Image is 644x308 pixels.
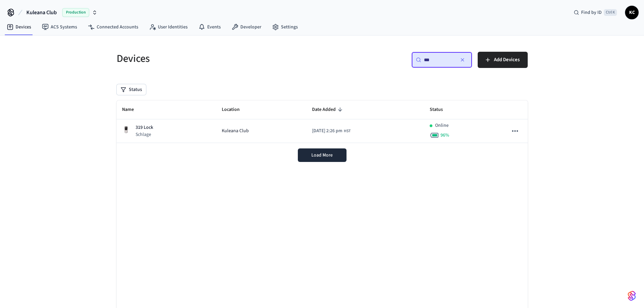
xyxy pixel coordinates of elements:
button: Status [117,84,146,95]
span: Status [430,104,452,115]
span: KC [626,6,638,19]
a: Settings [267,21,303,33]
span: Ctrl K [604,9,617,16]
a: Connected Accounts [82,21,144,33]
button: Add Devices [478,52,528,68]
h5: Devices [117,52,318,66]
span: Location [222,104,248,115]
a: Developer [226,21,267,33]
img: Yale Assure Touchscreen Wifi Smart Lock, Satin Nickel, Front [122,126,130,134]
table: sticky table [117,100,528,143]
div: Find by IDCtrl K [568,6,622,19]
span: [DATE] 2:26 pm [312,127,342,135]
a: Events [193,21,226,33]
span: HST [344,128,351,134]
img: SeamLogoGradient.69752ec5.svg [628,290,636,301]
p: 319 Lock [136,124,153,131]
span: Date Added [312,104,344,115]
a: ACS Systems [37,21,82,33]
span: Kuleana Club [26,8,57,17]
p: Online [435,122,449,129]
span: 96 % [440,132,449,139]
p: Schlage [136,131,153,138]
div: Pacific/Honolulu [312,127,351,135]
span: Load More [311,152,333,159]
span: Add Devices [494,55,520,64]
span: Kuleana Club [222,127,249,135]
span: Production [62,8,89,17]
span: Name [122,104,143,115]
button: KC [625,6,639,19]
span: Find by ID [581,9,602,16]
a: User Identities [144,21,193,33]
a: Devices [1,21,37,33]
button: Load More [298,148,347,162]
